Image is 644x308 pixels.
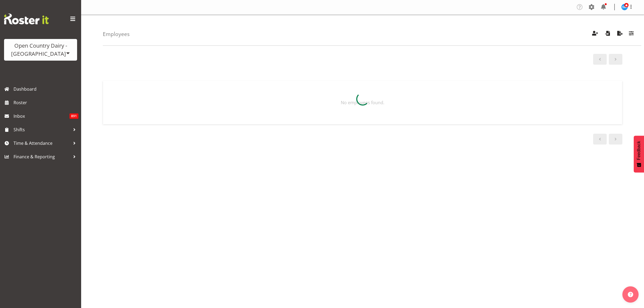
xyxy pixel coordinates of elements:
[4,14,49,24] img: Rosterit website logo
[628,292,633,297] img: help-xxl-2.png
[602,28,613,40] button: Import Employees
[9,42,72,58] div: Open Country Dairy - [GEOGRAPHIC_DATA]
[614,28,626,40] button: Export Employees
[589,28,601,40] button: Create Employees
[14,153,70,161] span: Finance & Reporting
[14,99,78,107] span: Roster
[14,139,70,147] span: Time & Attendance
[103,31,130,37] h4: Employees
[70,113,78,119] span: 891
[636,141,641,160] span: Feedback
[14,112,70,120] span: Inbox
[621,4,628,10] img: steve-webb8258.jpg
[14,126,70,134] span: Shifts
[593,54,607,65] a: Previous page
[634,136,644,172] button: Feedback - Show survey
[609,54,622,65] a: Next page
[14,85,78,93] span: Dashboard
[626,28,637,40] button: Filter Employees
